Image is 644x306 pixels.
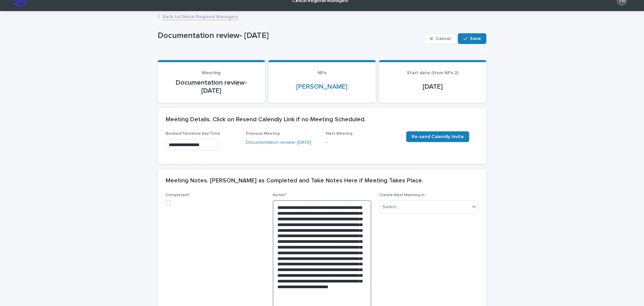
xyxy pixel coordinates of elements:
button: Save [458,33,486,44]
span: Meeting [202,71,220,75]
h2: Meeting Notes. [PERSON_NAME] as Completed and Take Notes Here if Meeting Takes Place. [166,177,423,185]
span: Next Meeting [326,132,353,136]
span: Cancel [436,36,451,41]
span: Start date (from NPs 2) [407,71,459,75]
span: Re-send Calendly Invite [412,134,464,139]
p: - [326,139,398,146]
span: Completed? [166,193,190,197]
span: Booked/Tentative day/Time [166,132,220,136]
a: Back toClinical Regional Managers [163,12,238,20]
p: Documentation review- [DATE] [166,79,257,95]
p: Documentation review- [DATE] [158,31,422,41]
span: Save [470,36,481,41]
a: [PERSON_NAME] [296,83,347,91]
span: Notes [273,193,286,197]
p: [DATE] [387,83,478,91]
span: Create Next Meeting in [379,193,425,197]
h2: Meeting Details. Click on Resend Calendly Link if no Meeting Scheduled. [166,116,366,124]
span: Previous Meeting [246,132,280,136]
a: Documentation review- [DATE] [246,139,311,146]
span: NPs [318,71,326,75]
a: Re-send Calendly Invite [406,131,469,142]
div: Select... [382,204,399,211]
button: Cancel [424,33,457,44]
